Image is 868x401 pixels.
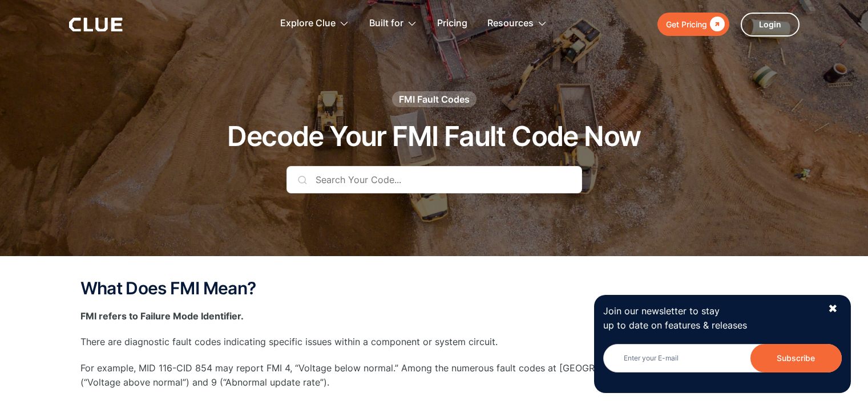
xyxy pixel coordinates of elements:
[399,93,470,106] div: FMI Fault Codes
[280,6,349,42] div: Explore Clue
[657,13,729,36] a: Get Pricing
[487,6,534,42] div: Resources
[603,344,842,372] input: Enter your E-mail
[603,304,818,333] p: Join our newsletter to stay up to date on features & releases
[750,344,842,372] input: Subscribe
[369,6,417,42] div: Built for
[369,6,403,42] div: Built for
[80,361,788,390] p: For example, MID 116-CID 854 may report FMI 4, “Voltage below normal.” Among the numerous fault c...
[707,17,725,31] div: 
[80,310,244,322] strong: FMI refers to Failure Mode Identifier.
[603,344,842,384] form: Newsletter
[437,6,467,42] a: Pricing
[80,335,788,349] p: There are diagnostic fault codes indicating specific issues within a component or system circuit.
[280,6,336,42] div: Explore Clue
[286,166,582,193] input: Search Your Code...
[80,279,788,298] h2: What Does FMI Mean?
[741,13,800,37] a: Login
[487,6,547,42] div: Resources
[227,121,640,152] h1: Decode Your FMI Fault Code Now
[666,17,707,31] div: Get Pricing
[828,302,838,316] div: ✖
